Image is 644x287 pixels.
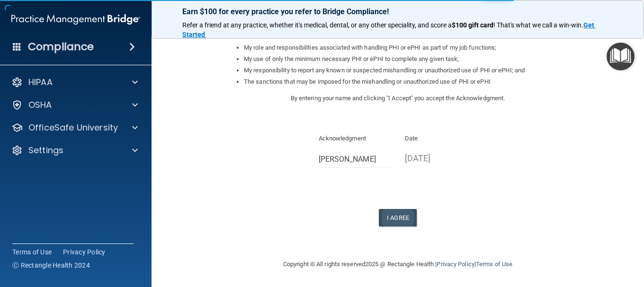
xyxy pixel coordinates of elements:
[28,122,118,133] p: OfficeSafe University
[12,247,52,257] a: Terms of Use
[11,77,138,88] a: HIPAA
[493,21,583,29] span: ! That's what we call a win-win.
[11,10,140,29] img: PMB logo
[11,145,138,156] a: Settings
[225,93,571,104] p: By entering your name and clicking "I Accept" you accept the Acknowledgment.
[405,150,477,166] p: [DATE]
[28,99,52,111] p: OSHA
[225,249,571,279] div: Copyright © All rights reserved 2025 @ Rectangle Health | |
[476,261,512,268] a: Terms of Use
[182,21,452,29] span: Refer a friend at any practice, whether it's medical, dental, or any other speciality, and score a
[244,65,571,76] li: My responsibility to report any known or suspected mishandling or unauthorized use of PHI or ePHI...
[319,133,391,144] p: Acknowledgment
[319,150,391,168] input: Full Name
[11,122,138,133] a: OfficeSafe University
[182,7,613,16] p: Earn $100 for every practice you refer to Bridge Compliance!
[379,209,417,226] button: I Agree
[28,40,94,53] h4: Compliance
[244,76,571,87] li: The sanctions that may be imposed for the mishandling or unauthorized use of PHI or ePHI
[244,53,571,65] li: My use of only the minimum necessary PHI or ePHI to complete any given task;
[12,261,90,270] span: Ⓒ Rectangle Health 2024
[244,42,571,53] li: My role and responsibilities associated with handling PHI or ePHI as part of my job functions;
[28,77,53,88] p: HIPAA
[11,99,138,111] a: OSHA
[452,21,493,29] strong: $100 gift card
[28,145,63,156] p: Settings
[607,43,635,70] button: Open Resource Center
[63,247,106,257] a: Privacy Policy
[405,133,477,144] p: Date
[437,261,474,268] a: Privacy Policy
[182,21,596,38] a: Get Started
